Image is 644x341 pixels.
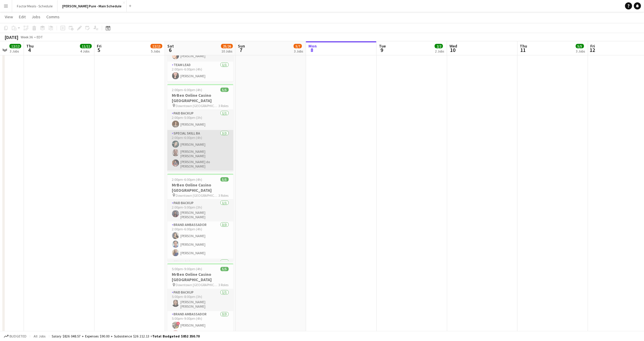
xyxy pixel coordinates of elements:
span: Downtown [GEOGRAPHIC_DATA] [176,104,219,108]
div: 10 Jobs [221,49,233,53]
span: 2/2 [435,44,443,48]
span: 12 [590,47,595,53]
span: 5/7 [294,44,302,48]
span: 7 [237,47,245,53]
span: Comms [46,14,60,19]
button: Budgeted [3,333,27,340]
span: Fri [591,43,595,49]
h3: MrBen Online Casino [GEOGRAPHIC_DATA] [167,272,233,283]
button: [PERSON_NAME] Pure - Main Schedule [58,0,127,12]
span: 5/5 [220,88,229,92]
span: 8 [308,47,317,53]
div: 4 Jobs [80,49,91,53]
span: All jobs [32,334,47,338]
app-card-role: Paid Backup1/12:00pm-5:00pm (3h)[PERSON_NAME] [PERSON_NAME] [167,200,233,222]
span: 5/5 [220,267,229,271]
div: 3 Jobs [10,49,21,53]
span: 5/5 [220,177,229,182]
div: 3 Jobs [294,49,303,53]
span: 2:00pm-6:00pm (4h) [172,177,202,182]
h3: MrBen Online Casino [GEOGRAPHIC_DATA] [167,93,233,103]
div: 2 Jobs [435,49,444,53]
span: 12/13 [151,44,162,48]
span: Downtown [GEOGRAPHIC_DATA] [176,193,219,198]
div: Salary $826 048.57 + Expenses $90.00 + Subsistence $26 212.13 = [52,334,200,338]
span: 9 [378,47,386,53]
span: Mon [308,43,317,49]
span: Budgeted [9,334,27,338]
div: [DATE] [5,34,18,40]
span: Tue [379,43,386,49]
span: Jobs [32,14,40,19]
div: 5 Jobs [151,49,162,53]
span: 6 [166,47,174,53]
span: Wed [450,43,457,49]
span: 11/11 [80,44,92,48]
a: Jobs [29,13,43,21]
span: 4 [25,47,34,53]
span: 11 [519,47,527,53]
span: Fri [97,43,102,49]
span: Week 36 [19,35,34,39]
span: 2:00pm-6:00pm (4h) [172,88,202,92]
span: Total Budgeted $852 350.70 [152,334,200,338]
a: View [2,13,15,21]
app-card-role: Special Skill BA3/32:00pm-6:00pm (4h)[PERSON_NAME][PERSON_NAME] [PERSON_NAME][PERSON_NAME] do [PE... [167,130,233,171]
app-card-role: Paid Backup1/12:00pm-5:00pm (3h)[PERSON_NAME] [167,110,233,130]
app-card-role: Team Lead1/12:00pm-6:00pm (4h)[PERSON_NAME] [167,62,233,82]
span: 25/26 [221,44,233,48]
span: ! [176,322,180,325]
span: 12/12 [9,44,21,48]
app-card-role: Brand Ambassador3/32:00pm-6:00pm (4h)[PERSON_NAME][PERSON_NAME][PERSON_NAME] [167,222,233,259]
div: EDT [37,35,43,39]
span: 5 [96,47,102,53]
span: 3 Roles [219,193,229,198]
a: Comms [44,13,62,21]
app-card-role: Paid Backup1/15:00pm-8:00pm (3h)[PERSON_NAME] [PERSON_NAME] [167,289,233,311]
button: Factor Meals - Schedule [12,0,58,12]
span: 5:00pm-9:00pm (4h) [172,267,202,271]
a: Edit [17,13,28,21]
span: Sun [238,43,245,49]
app-job-card: 2:00pm-6:00pm (4h)5/5MrBen Online Casino [GEOGRAPHIC_DATA] Downtown [GEOGRAPHIC_DATA]3 RolesPaid ... [167,84,233,171]
span: 3 Roles [219,283,229,287]
span: Sat [167,43,174,49]
span: Thu [26,43,34,49]
span: Thu [520,43,527,49]
span: Downtown [GEOGRAPHIC_DATA] [176,283,219,287]
app-job-card: 2:00pm-6:00pm (4h)5/5MrBen Online Casino [GEOGRAPHIC_DATA] Downtown [GEOGRAPHIC_DATA]3 RolesPaid ... [167,174,233,261]
span: View [5,14,13,19]
span: Edit [19,14,26,19]
span: 10 [449,47,457,53]
h3: MrBen Online Casino [GEOGRAPHIC_DATA] [167,182,233,193]
span: 5/5 [576,44,584,48]
div: 3 Jobs [576,49,585,53]
app-card-role: Team Lead1/1 [167,259,233,279]
span: 3 Roles [219,104,229,108]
